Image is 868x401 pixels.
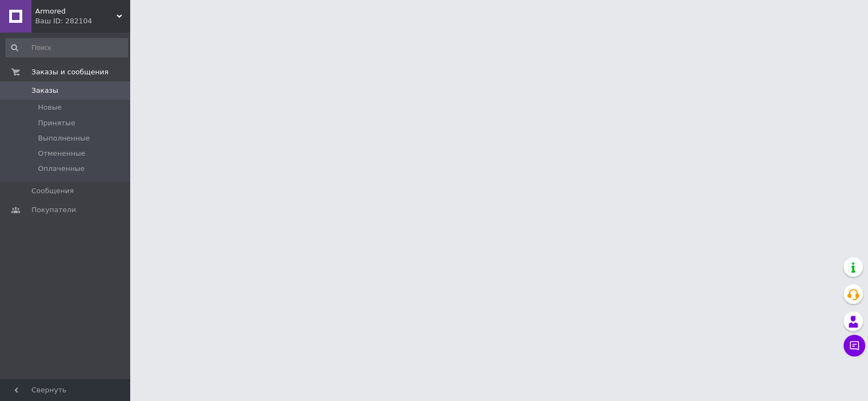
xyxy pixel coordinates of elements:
[35,16,130,26] div: Ваш ID: 282104
[38,133,90,143] span: Выполненные
[31,67,108,77] span: Заказы и сообщения
[38,103,62,112] span: Новые
[31,186,74,196] span: Сообщения
[38,164,85,174] span: Оплаченные
[38,149,85,158] span: Отмененные
[31,86,58,96] span: Заказы
[31,205,76,215] span: Покупатели
[38,118,75,128] span: Принятые
[844,335,865,357] button: Чат с покупателем
[5,38,128,58] input: Поиск
[35,7,117,16] span: Armored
